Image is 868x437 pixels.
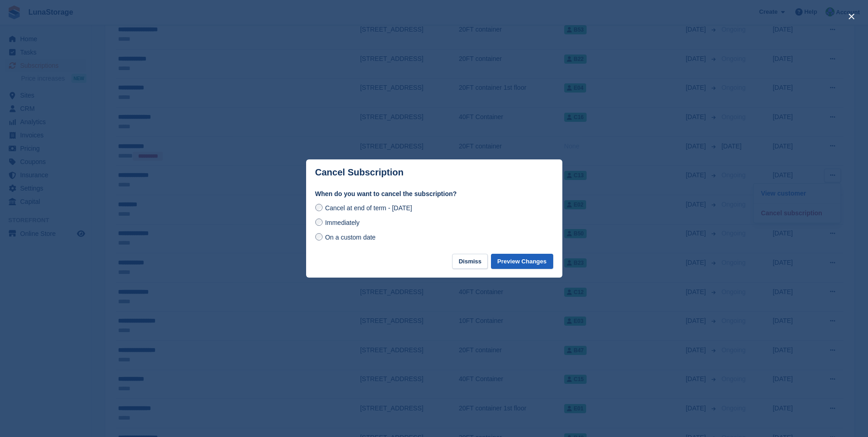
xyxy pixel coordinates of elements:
[325,204,412,212] span: Cancel at end of term - [DATE]
[491,254,553,269] button: Preview Changes
[325,234,376,241] span: On a custom date
[315,233,323,240] input: On a custom date
[315,167,404,178] p: Cancel Subscription
[315,218,323,226] input: Immediately
[452,254,488,269] button: Dismiss
[325,219,359,226] span: Immediately
[844,9,859,24] button: close
[315,204,323,211] input: Cancel at end of term - [DATE]
[315,189,553,199] label: When do you want to cancel the subscription?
